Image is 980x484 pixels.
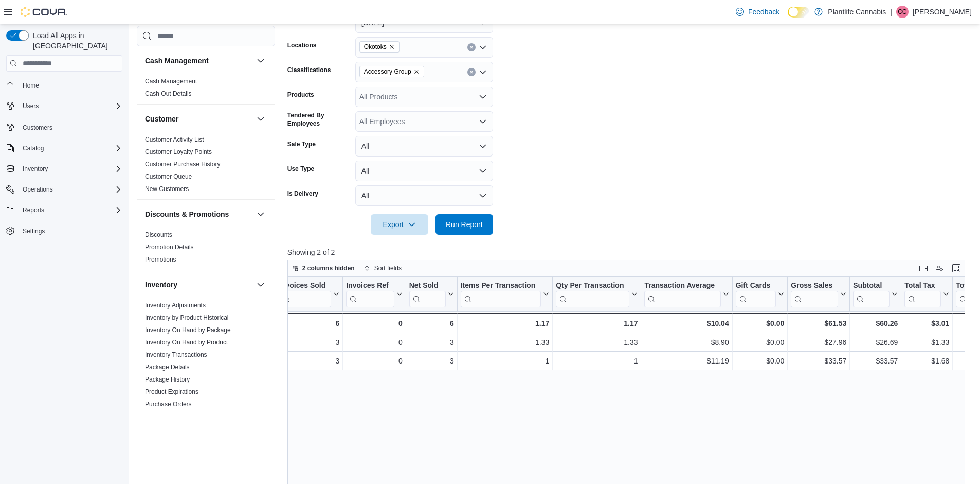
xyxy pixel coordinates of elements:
button: Open list of options [479,93,487,101]
span: Operations [19,183,122,196]
div: Items Per Transaction [460,281,541,291]
div: Gift Cards [735,281,776,291]
button: Customer [255,113,267,125]
span: Inventory [19,163,122,175]
p: Showing 2 of 2 [287,247,972,257]
span: Catalog [19,142,122,154]
button: Discounts & Promotions [145,209,252,219]
span: Settings [23,227,45,235]
div: 3 [409,355,454,367]
button: Discounts & Promotions [255,208,267,220]
div: Total Tax [904,281,941,291]
div: Qty Per Transaction [556,281,629,291]
span: Sort fields [374,264,402,272]
div: Inventory [137,299,275,439]
div: 1.17 [556,317,638,330]
div: 6 [279,317,339,330]
button: Gift Cards [735,281,784,307]
a: Settings [19,225,49,237]
div: Items Per Transaction [460,281,541,307]
a: Promotion Details [145,244,194,251]
button: Reports [2,203,126,217]
button: Reports [19,204,48,216]
a: Customer Loyalty Points [145,148,212,155]
button: Customer [145,114,252,124]
span: Customers [19,120,122,133]
h3: Customer [145,114,178,124]
div: 3 [409,336,454,349]
div: Invoices Sold [279,281,331,307]
div: 1.33 [461,336,550,349]
a: Inventory On Hand by Product [145,339,228,346]
div: $3.01 [904,317,949,330]
div: 6 [409,317,453,330]
div: Gift Card Sales [735,281,776,307]
div: Discounts & Promotions [137,229,275,270]
button: Gross Sales [791,281,846,307]
div: 1 [461,355,550,367]
a: Package History [145,376,190,383]
a: Customer Queue [145,173,192,180]
button: Clear input [467,68,476,76]
div: $27.96 [791,336,846,349]
span: Promotion Details [145,243,194,251]
div: Net Sold [409,281,445,291]
div: $11.19 [644,355,729,367]
a: Discounts [145,231,172,238]
button: Net Sold [409,281,453,307]
h3: Discounts & Promotions [145,209,229,219]
button: Open list of options [479,68,487,76]
div: $26.69 [853,336,898,349]
div: Transaction Average [644,281,720,307]
span: Customers [23,124,52,132]
span: Product Expirations [145,388,198,396]
div: Cody Cousins [896,6,909,18]
div: $61.53 [791,317,846,330]
div: $8.90 [644,336,729,349]
span: Accessory Group [364,66,411,77]
p: Plantlife Cannabis [828,6,886,18]
div: 3 [279,336,339,349]
span: Customer Loyalty Points [145,148,212,156]
label: Tendered By Employees [287,111,351,128]
label: Sale Type [287,140,316,148]
a: Promotions [145,256,176,263]
span: Inventory Transactions [145,351,207,359]
nav: Complex example [6,74,122,265]
span: Inventory On Hand by Product [145,338,228,347]
button: Remove Okotoks from selection in this group [389,44,395,50]
div: Gross Sales [791,281,838,291]
span: Users [23,102,39,110]
div: 0 [346,355,402,367]
a: Product Expirations [145,388,198,395]
p: | [890,6,892,18]
span: Catalog [23,144,44,152]
button: Open list of options [479,117,487,126]
a: Customer Activity List [145,136,204,143]
div: $1.68 [904,355,949,367]
a: Inventory Transactions [145,351,207,358]
span: Users [19,100,122,112]
div: Gross Sales [791,281,838,307]
button: All [355,136,493,157]
span: New Customers [145,185,189,193]
button: All [355,161,493,181]
a: Inventory by Product Historical [145,314,229,321]
span: Inventory On Hand by Package [145,326,231,334]
label: Is Delivery [287,189,318,198]
div: Invoices Ref [346,281,394,307]
button: Items Per Transaction [460,281,549,307]
span: Purchase Orders [145,400,192,408]
button: Cash Management [145,56,252,66]
span: Promotions [145,255,176,264]
button: Inventory [2,162,126,176]
div: 1 [556,355,638,367]
span: Okotoks [364,42,387,52]
button: Users [19,100,43,112]
div: Cash Management [137,75,275,104]
button: Inventory [19,163,52,175]
h3: Inventory [145,280,177,290]
button: Keyboard shortcuts [917,262,930,274]
div: 0 [346,317,402,330]
button: Enter fullscreen [950,262,963,274]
